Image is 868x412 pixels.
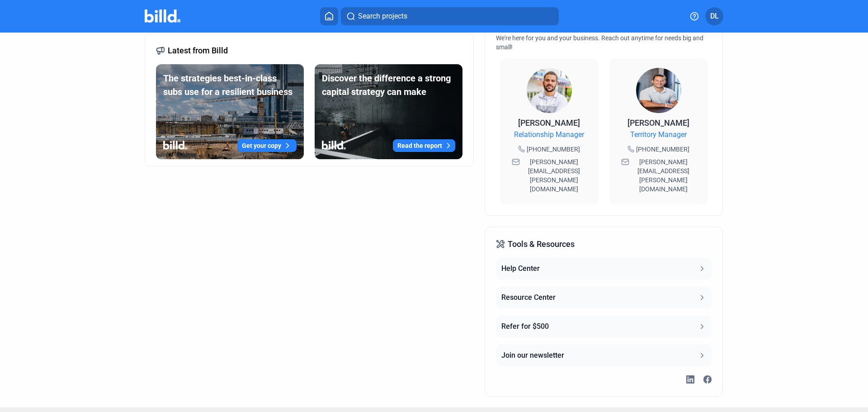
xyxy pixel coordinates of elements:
span: DL [710,11,719,22]
span: [PHONE_NUMBER] [527,145,580,154]
button: Search projects [341,7,559,25]
span: Latest from Billd [168,44,228,57]
div: Refer for $500 [501,321,549,332]
img: Billd Company Logo [145,9,180,23]
span: Relationship Manager [514,129,584,140]
div: The strategies best-in-class subs use for a resilient business [163,71,297,99]
button: Get your copy [237,139,297,152]
span: [PERSON_NAME][EMAIL_ADDRESS][PERSON_NAME][DOMAIN_NAME] [522,157,587,194]
span: Territory Manager [630,129,687,140]
img: Territory Manager [636,68,681,113]
span: We're here for you and your business. Reach out anytime for needs big and small! [496,34,703,51]
span: [PHONE_NUMBER] [636,145,689,154]
button: Resource Center [496,287,711,308]
img: Relationship Manager [527,68,572,113]
div: Help Center [501,263,540,274]
div: Join our newsletter [501,350,564,361]
button: Help Center [496,258,711,279]
span: Tools & Resources [508,238,575,251]
span: [PERSON_NAME] [627,118,689,128]
span: [PERSON_NAME] [518,118,580,128]
span: Search projects [358,11,407,22]
button: DL [705,7,723,25]
span: [PERSON_NAME][EMAIL_ADDRESS][PERSON_NAME][DOMAIN_NAME] [631,157,696,194]
div: Resource Center [501,292,556,303]
div: Discover the difference a strong capital strategy can make [322,71,455,99]
button: Refer for $500 [496,316,711,337]
button: Join our newsletter [496,345,711,366]
button: Read the report [393,139,455,152]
